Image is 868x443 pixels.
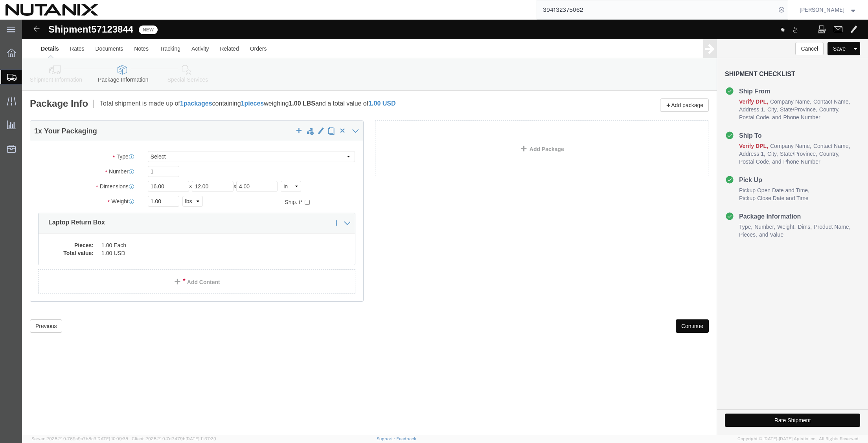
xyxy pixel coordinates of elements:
[6,4,98,16] img: logo
[96,436,128,441] span: [DATE] 10:09:35
[799,5,857,15] button: [PERSON_NAME]
[737,436,859,442] span: Copyright © [DATE]-[DATE] Agistix Inc., All Rights Reserved
[31,436,128,441] span: Server: 2025.21.0-769a9a7b8c3
[132,436,216,441] span: Client: 2025.21.0-7d7479b
[186,436,216,441] span: [DATE] 11:37:29
[800,5,844,14] span: Stephanie Guadron
[537,0,776,19] input: Search for shipment number, reference number
[396,436,416,441] a: Feedback
[22,20,868,435] iframe: FS Legacy Container
[377,436,396,441] a: Support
